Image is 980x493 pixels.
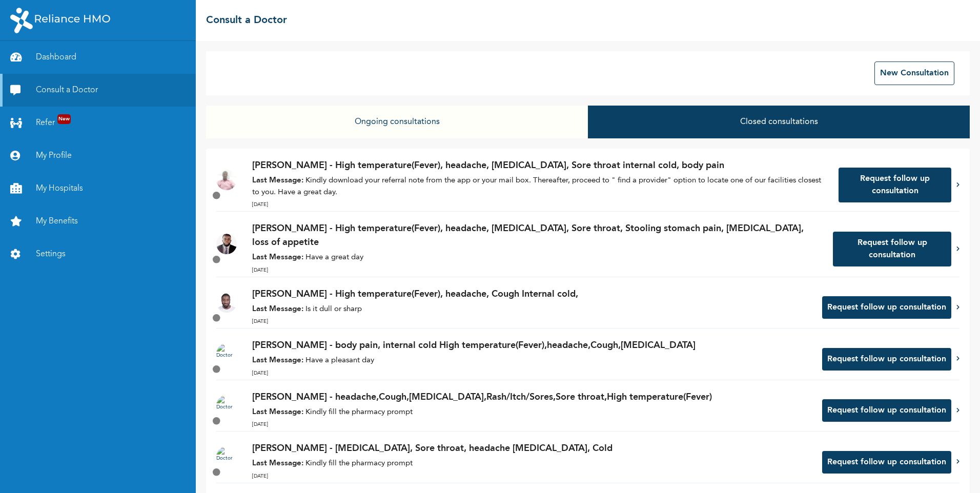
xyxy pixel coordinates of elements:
[822,348,951,371] button: Request follow up consultation
[252,442,812,456] p: [PERSON_NAME] - [MEDICAL_DATA], Sore throat, headache [MEDICAL_DATA], Cold
[252,473,812,480] p: [DATE]
[216,343,237,364] img: Doctor
[822,296,951,319] button: Request follow up consultation
[252,318,812,325] p: [DATE]
[252,177,303,184] strong: Last Message:
[216,446,237,467] img: Doctor
[206,106,588,138] button: Ongoing consultations
[588,106,970,138] button: Closed consultations
[216,170,237,190] img: Doctor
[252,252,823,264] p: Have a great day
[252,408,303,416] strong: Last Message:
[252,159,828,173] p: [PERSON_NAME] - High temperature(Fever), headache, [MEDICAL_DATA], Sore throat internal cold, bod...
[822,399,951,422] button: Request follow up consultation
[252,266,823,274] p: [DATE]
[252,222,823,250] p: [PERSON_NAME] - High temperature(Fever), headache, [MEDICAL_DATA], Sore throat, Stooling stomach ...
[216,395,237,416] img: Doctor
[10,8,110,33] img: RelianceHMO's Logo
[252,304,812,316] p: Is it dull or sharp
[252,175,828,198] p: Kindly download your referral note from the app or your mail box. Thereafter, proceed to " find a...
[839,168,951,202] button: Request follow up consultation
[252,254,303,261] strong: Last Message:
[252,339,812,353] p: [PERSON_NAME] - body pain, internal cold High temperature(Fever),headache,Cough,[MEDICAL_DATA]
[252,355,812,367] p: Have a pleasant day
[252,369,812,377] p: [DATE]
[252,201,828,209] p: [DATE]
[874,61,954,85] button: New Consultation
[252,357,303,364] strong: Last Message:
[252,460,303,467] strong: Last Message:
[57,114,71,124] span: New
[216,234,237,254] img: Doctor
[252,421,812,428] p: [DATE]
[216,292,237,313] img: Doctor
[252,458,812,470] p: Kindly fill the pharmacy prompt
[252,305,303,313] strong: Last Message:
[822,451,951,474] button: Request follow up consultation
[252,287,812,301] p: [PERSON_NAME] - High temperature(Fever), headache, Cough Internal cold,
[833,232,951,266] button: Request follow up consultation
[252,391,812,404] p: [PERSON_NAME] - headache,Cough,[MEDICAL_DATA],Rash/Itch/Sores,Sore throat,High temperature(Fever)
[252,407,812,419] p: Kindly fill the pharmacy prompt
[206,13,287,28] h2: Consult a Doctor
